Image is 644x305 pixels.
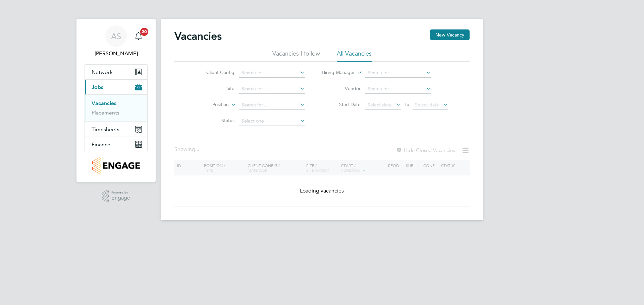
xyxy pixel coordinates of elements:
nav: Main navigation [76,19,156,182]
span: Adam Smith [85,50,148,58]
span: Network [92,69,113,75]
input: Search for... [239,84,305,94]
span: Jobs [92,84,103,90]
label: Hide Closed Vacancies [396,147,455,153]
img: countryside-properties-logo-retina.png [92,157,140,174]
input: Search for... [239,68,305,78]
h2: Vacancies [174,29,222,43]
span: 20 [140,28,148,36]
button: Network [85,65,147,79]
button: Finance [85,137,147,152]
input: Search for... [365,68,431,78]
span: Engage [111,195,130,201]
a: Vacancies [92,100,116,106]
span: Powered by [111,190,130,196]
label: Client Config [196,69,234,75]
a: Placements [92,109,119,116]
a: Powered byEngage [102,190,130,203]
label: Status [196,118,234,124]
li: Vacancies I follow [272,50,320,62]
button: Jobs [85,80,147,94]
a: 20 [132,25,145,47]
span: Select date [368,102,392,108]
span: AS [111,32,121,41]
label: Hiring Manager [316,69,355,76]
input: Search for... [239,100,305,110]
label: Start Date [322,101,361,107]
div: Showing [174,146,201,153]
input: Search for... [365,84,431,94]
label: Site [196,85,234,91]
button: New Vacancy [430,29,470,40]
input: Select one [239,117,305,126]
span: Select date [415,102,439,108]
li: All Vacancies [337,50,372,62]
a: AS[PERSON_NAME] [85,25,148,58]
span: ... [195,146,199,153]
span: To [402,100,411,109]
label: Vendor [322,85,361,91]
a: Go to home page [85,157,148,174]
button: Timesheets [85,122,147,137]
span: Finance [92,141,110,148]
div: Jobs [85,94,147,122]
span: Timesheets [92,126,119,133]
label: Position [190,101,229,108]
